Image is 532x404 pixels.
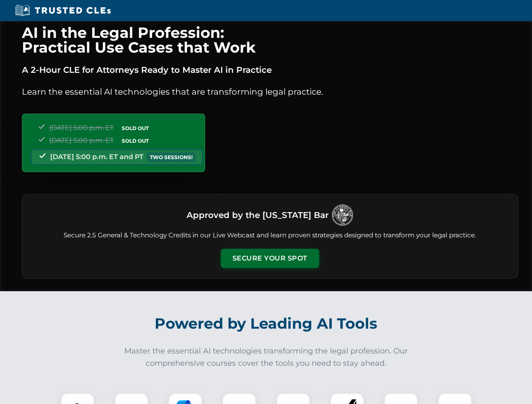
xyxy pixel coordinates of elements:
h3: Approved by the [US_STATE] Bar [187,207,329,223]
p: A 2-Hour CLE for Attorneys Ready to Master AI in Practice [22,63,518,77]
span: [DATE] 5:00 p.m. ET [49,136,114,144]
p: Master the essential AI technologies transforming the legal profession. Our comprehensive courses... [119,345,414,369]
p: Secure 2.5 General & Technology Credits in our Live Webcast and learn proven strategies designed ... [32,231,508,240]
img: Trusted CLEs [13,4,113,17]
span: SOLD OUT [119,136,152,145]
h1: AI in the Legal Profession: Practical Use Cases that Work [22,25,518,55]
img: Logo [332,205,353,226]
span: SOLD OUT [119,124,152,133]
p: Learn the essential AI technologies that are transforming legal practice. [22,85,518,98]
button: Secure Your Spot [221,249,319,268]
h2: Powered by Leading AI Tools [33,309,500,338]
span: [DATE] 5:00 p.m. ET [49,124,114,132]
